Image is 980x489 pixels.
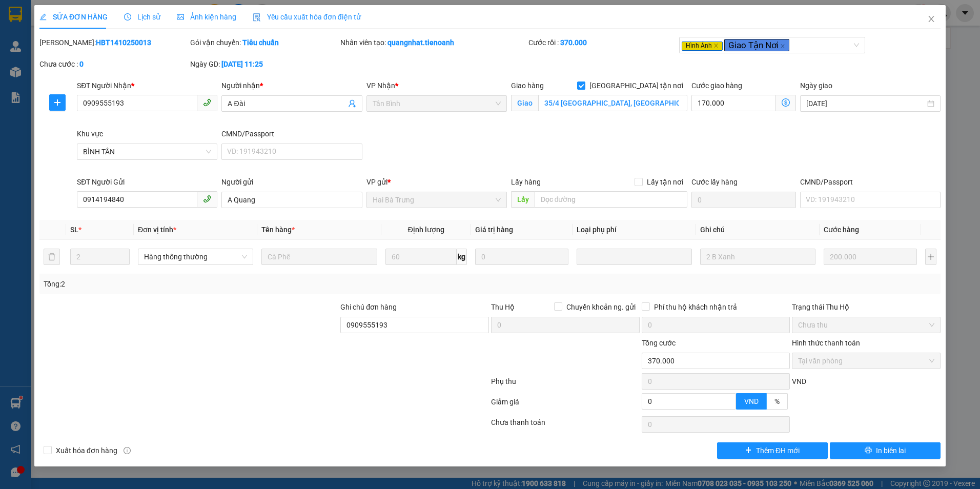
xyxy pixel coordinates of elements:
[643,176,687,188] span: Lấy tận nơi
[876,445,906,456] span: In biên lai
[144,249,247,264] span: Hàng thông thường
[800,176,941,188] div: CMND/Passport
[511,178,541,186] span: Lấy hàng
[457,249,467,265] span: kg
[475,226,513,234] span: Giá trị hàng
[49,94,66,111] button: plus
[203,195,211,203] span: phone
[348,99,356,108] span: user-add
[491,303,515,311] span: Thu Hộ
[830,442,941,459] button: printerIn biên lai
[756,445,800,456] span: Thêm ĐH mới
[77,80,217,91] div: SĐT Người Nhận
[792,377,806,385] span: VND
[190,58,339,70] div: Ngày GD:
[782,98,790,107] span: dollar-circle
[696,220,820,240] th: Ghi chú
[44,249,60,265] button: delete
[221,60,263,68] b: [DATE] 11:25
[792,339,860,347] label: Hình thức thanh toán
[745,446,752,455] span: plus
[190,37,339,48] div: Gói vận chuyển:
[96,38,151,47] b: HBT1410250013
[691,81,742,90] label: Cước giao hàng
[221,176,362,188] div: Người gửi
[253,13,361,21] span: Yêu cầu xuất hóa đơn điện tử
[408,226,444,234] span: Định lượng
[373,192,501,208] span: Hai Bà Trưng
[177,13,184,21] span: picture
[780,44,785,49] span: close
[340,317,489,333] input: Ghi chú đơn hàng
[475,249,568,265] input: 0
[261,226,295,234] span: Tên hàng
[387,38,454,47] b: quangnhat.tienoanh
[340,37,526,48] div: Nhân viên tạo:
[824,249,916,265] input: 0
[717,442,828,459] button: plusThêm ĐH mới
[573,220,696,240] th: Loại phụ phí
[806,98,925,109] input: Ngày giao
[774,397,780,405] span: %
[490,417,641,435] div: Chưa thanh toán
[138,226,176,234] span: Đơn vị tính
[39,13,47,21] span: edit
[79,60,84,68] b: 0
[691,95,776,111] input: Cước giao hàng
[798,353,934,369] span: Tại văn phòng
[927,15,935,23] span: close
[528,37,677,48] div: Cước rồi :
[77,128,217,139] div: Khu vực
[221,80,362,91] div: Người nhận
[691,192,796,208] input: Cước lấy hàng
[800,81,832,90] label: Ngày giao
[340,303,397,311] label: Ghi chú đơn hàng
[366,81,395,90] span: VP Nhận
[585,80,687,91] span: [GEOGRAPHIC_DATA] tận nơi
[83,144,211,159] span: BÌNH TÂN
[39,37,188,48] div: [PERSON_NAME]:
[824,226,859,234] span: Cước hàng
[562,301,640,313] span: Chuyển khoản ng. gửi
[253,13,261,22] img: icon
[535,191,688,208] input: Dọc đường
[917,5,946,34] button: Close
[724,39,789,51] span: Giao Tận Nơi
[221,128,362,139] div: CMND/Passport
[511,81,544,90] span: Giao hàng
[39,58,188,70] div: Chưa cước :
[682,42,723,51] span: Hình Ảnh
[792,301,941,313] div: Trạng thái Thu Hộ
[713,43,719,48] span: close
[490,396,641,414] div: Giảm giá
[650,301,741,313] span: Phí thu hộ khách nhận trả
[373,96,501,111] span: Tân Bình
[177,13,236,21] span: Ảnh kiện hàng
[511,95,538,111] span: Giao
[691,178,738,186] label: Cước lấy hàng
[50,98,65,107] span: plus
[865,446,872,455] span: printer
[744,397,759,405] span: VND
[52,445,121,456] span: Xuất hóa đơn hàng
[366,176,507,188] div: VP gửi
[642,339,676,347] span: Tổng cước
[700,249,815,265] input: Ghi Chú
[538,95,688,111] input: Giao tận nơi
[242,38,279,47] b: Tiêu chuẩn
[44,278,378,290] div: Tổng: 2
[203,98,211,107] span: phone
[124,13,160,21] span: Lịch sử
[925,249,936,265] button: plus
[39,13,108,21] span: SỬA ĐƠN HÀNG
[70,226,78,234] span: SL
[511,191,535,208] span: Lấy
[560,38,587,47] b: 370.000
[124,13,131,21] span: clock-circle
[261,249,377,265] input: VD: Bàn, Ghế
[124,447,131,454] span: info-circle
[798,317,934,333] span: Chưa thu
[77,176,217,188] div: SĐT Người Gửi
[490,376,641,394] div: Phụ thu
